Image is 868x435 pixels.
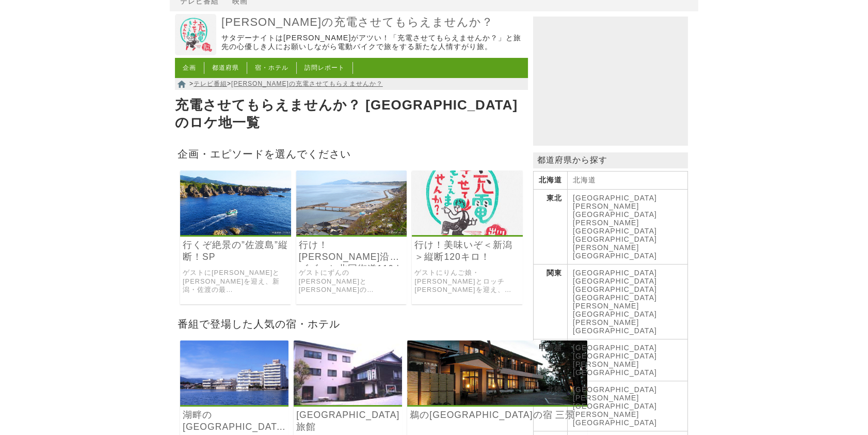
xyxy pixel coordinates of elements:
a: ゲストにりんご娘・[PERSON_NAME]とロッチ[PERSON_NAME]を迎え、[DEMOGRAPHIC_DATA]から[PERSON_NAME]を目指した新潟縦断の旅。 [414,269,520,294]
a: 企画 [183,64,196,71]
a: [PERSON_NAME] [573,318,639,327]
h2: 番組で登場した人気の宿・ホテル [175,315,528,333]
a: [PERSON_NAME][GEOGRAPHIC_DATA] [573,360,657,377]
th: 北海道 [534,172,568,190]
a: [GEOGRAPHIC_DATA]旅館 [296,409,399,433]
a: 出川哲朗の充電させてもらえませんか？ 行くぞ絶景の“佐渡島”縦断！最南端“宿根木”に美しすぎる尖閣湾１１０キロ！ですがひゃ～富田靖子も岡田結実も海の幸ウマすぎヤバいよヤバいよＳＰ [180,228,291,237]
a: [PERSON_NAME][GEOGRAPHIC_DATA] [573,410,657,427]
a: 北海道 [573,176,596,184]
img: 関温泉 中村屋旅館 [294,340,402,405]
a: [GEOGRAPHIC_DATA] [573,293,657,302]
a: [PERSON_NAME][GEOGRAPHIC_DATA] [573,243,657,260]
a: [GEOGRAPHIC_DATA] [573,385,657,394]
iframe: Advertisement [533,17,688,146]
img: 出川哲朗の充電させてもらえませんか？ [175,14,216,55]
a: 都道府県 [212,64,239,71]
a: [GEOGRAPHIC_DATA] [573,327,657,335]
a: [PERSON_NAME]の充電させてもらえませんか？ [231,80,383,87]
a: 湖畔の[GEOGRAPHIC_DATA][PERSON_NAME] [183,409,286,433]
p: サタデーナイトは[PERSON_NAME]がアツい！「充電させてもらえませんか？」と旅先の心優しき人にお願いしながら電動バイクで旅をする新たな人情すがり旅。 [221,34,525,52]
a: ゲストに[PERSON_NAME]と[PERSON_NAME]を迎え、新潟・佐渡の最[PERSON_NAME]・[PERSON_NAME]をスタートして絶景の尖閣湾を目指した旅。 [183,269,288,294]
h2: 企画・エピソードを選んでください [175,145,528,163]
a: [PERSON_NAME][GEOGRAPHIC_DATA] [573,302,657,318]
img: 鵜の浜温泉 高台の宿 三景 [407,340,587,405]
th: 東北 [534,190,568,265]
a: 鵜の浜温泉 高台の宿 三景 [407,398,587,407]
a: 鵜の[GEOGRAPHIC_DATA]の宿 三景 [410,409,585,421]
a: 関温泉 中村屋旅館 [294,398,402,407]
a: [PERSON_NAME][GEOGRAPHIC_DATA] [573,202,657,219]
a: [GEOGRAPHIC_DATA] [573,269,657,277]
a: 湖畔の宿 吉田家 [180,398,288,407]
a: 出川哲朗の充電させてもらえませんか？ [175,48,216,57]
p: 都道府県から探す [533,152,688,168]
a: [PERSON_NAME][GEOGRAPHIC_DATA] [573,394,657,410]
a: テレビ番組 [194,80,227,87]
a: ゲストにずんの[PERSON_NAME]と[PERSON_NAME]の[PERSON_NAME]を迎え、[PERSON_NAME]をスタートして出雲崎を目指した北国街道の旅。 [299,269,405,294]
a: 行け！美味いぞ＜新潟＞縦断120キロ！ [414,239,520,263]
a: 宿・ホテル [255,64,288,71]
img: 出川哲朗の充電させてもらえませんか？ 行くぞ絶景の“佐渡島”縦断！最南端“宿根木”に美しすぎる尖閣湾１１０キロ！ですがひゃ～富田靖子も岡田結実も海の幸ウマすぎヤバいよヤバいよＳＰ [180,170,291,235]
a: 出川哲朗の充電させてもらえませんか？ 行くぞ”絶景”出雲崎！日本海沿いをズズッと北国街道110キロ！海の幸がウマすぎるッ！ですが…ずん飯尾もアンジャ児島も運が悪すぎでヤバいよヤバいよSP [296,228,407,237]
h1: 充電させてもらえませんか？ [GEOGRAPHIC_DATA]のロケ地一覧 [175,94,528,134]
a: 行くぞ絶景の”佐渡島”縦断！SP [183,239,288,263]
img: 出川哲朗の充電させてもらえませんか？ 行くぞ＜新潟＞縦断！パワスポ＜彌彦神社＞から絶景＜清津狭＞まで田園街道120キロ！ですがゲスト王林＆中岡が食いしん坊でヤバいよヤバいよ [412,170,523,235]
img: 出川哲朗の充電させてもらえませんか？ 行くぞ”絶景”出雲崎！日本海沿いをズズッと北国街道110キロ！海の幸がウマすぎるッ！ですが…ずん飯尾もアンジャ児島も運が悪すぎでヤバいよヤバいよSP [296,170,407,235]
nav: > > [175,78,528,90]
a: 出川哲朗の充電させてもらえませんか？ 行くぞ＜新潟＞縦断！パワスポ＜彌彦神社＞から絶景＜清津狭＞まで田園街道120キロ！ですがゲスト王林＆中岡が食いしん坊でヤバいよヤバいよ [412,228,523,237]
a: [GEOGRAPHIC_DATA] [573,277,657,285]
a: 訪問レポート [304,64,345,71]
th: 関東 [534,265,568,339]
th: 甲信越 [534,339,568,381]
a: [GEOGRAPHIC_DATA] [573,194,657,202]
a: [GEOGRAPHIC_DATA] [573,344,657,352]
img: 湖畔の宿 吉田家 [180,340,288,405]
a: [GEOGRAPHIC_DATA] [573,285,657,293]
a: 行け！[PERSON_NAME]沿いズズッと北国街道110キロ [299,239,405,263]
a: [PERSON_NAME]の充電させてもらえませんか？ [221,15,525,30]
a: [GEOGRAPHIC_DATA] [573,235,657,243]
a: [PERSON_NAME][GEOGRAPHIC_DATA] [573,219,657,235]
a: [GEOGRAPHIC_DATA] [573,352,657,360]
